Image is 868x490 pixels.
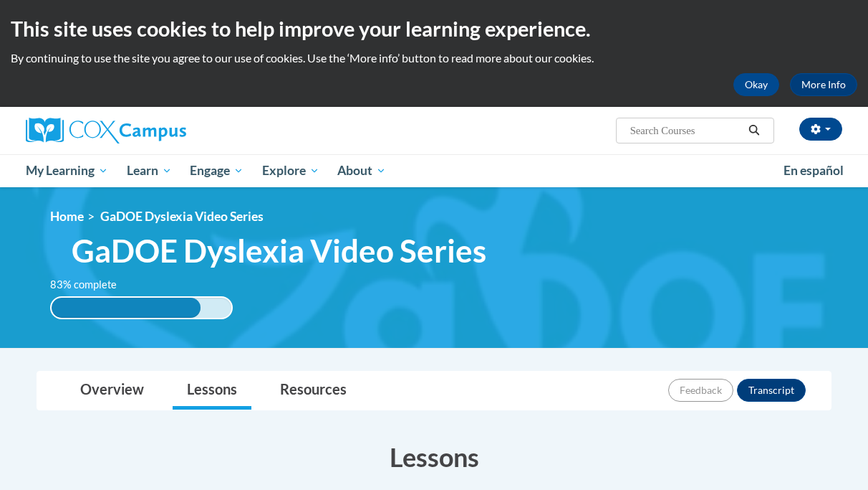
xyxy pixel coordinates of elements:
button: Account Settings [799,118,842,141]
h2: This site uses cookies to help improve your learning experience. [11,14,857,43]
div: Main menu [15,154,853,187]
a: Lessons [173,372,251,410]
a: Cox Campus [26,118,284,143]
span: About [337,162,386,179]
a: More Info [790,73,857,96]
button: Okay [733,73,779,96]
h3: Lessons [37,439,831,475]
span: Engage [190,162,243,179]
a: Explore [253,154,329,187]
a: Learn [117,154,181,187]
button: Feedback [668,379,733,402]
a: My Learning [16,154,117,187]
a: En español [774,156,853,186]
span: Learn [127,162,172,179]
div: 83% complete [52,298,201,318]
span: En español [783,163,844,178]
p: By continuing to use the site you agree to our use of cookies. Use the ‘More info’ button to read... [11,50,857,66]
button: Transcript [737,379,806,402]
label: 83% complete [50,277,132,293]
input: Search Courses [629,122,743,139]
span: GaDOE Dyslexia Video Series [100,209,264,224]
a: Overview [66,372,158,410]
img: Cox Campus [26,118,186,143]
a: Resources [266,372,361,410]
button: Search [743,122,765,139]
span: GaDOE Dyslexia Video Series [72,232,486,270]
a: Home [50,209,84,224]
span: Explore [262,162,319,179]
a: About [329,154,396,187]
a: Engage [180,154,253,187]
span: My Learning [26,162,108,179]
